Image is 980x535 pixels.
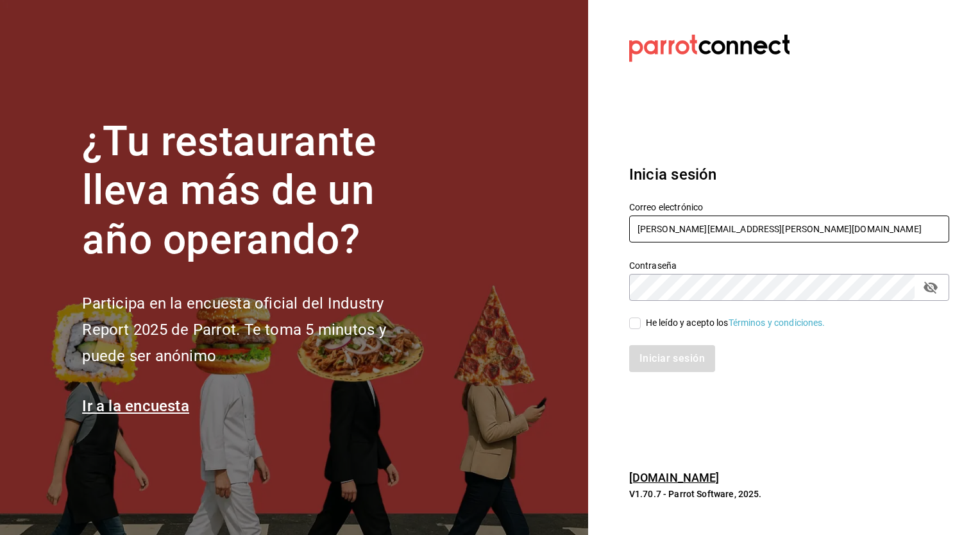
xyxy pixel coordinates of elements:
a: [DOMAIN_NAME] [629,471,720,484]
div: He leído y acepto los [646,316,825,330]
a: Ir a la encuesta [82,397,189,415]
label: Contraseña [629,260,949,269]
p: V1.70.7 - Parrot Software, 2025. [629,488,949,500]
h3: Inicia sesión [629,163,949,186]
button: passwordField [920,276,942,298]
h2: Participa en la encuesta oficial del Industry Report 2025 de Parrot. Te toma 5 minutos y puede se... [82,291,428,369]
a: Términos y condiciones. [729,318,825,328]
label: Correo electrónico [629,202,949,211]
input: Ingresa tu correo electrónico [629,216,949,242]
h1: ¿Tu restaurante lleva más de un año operando? [82,117,428,265]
